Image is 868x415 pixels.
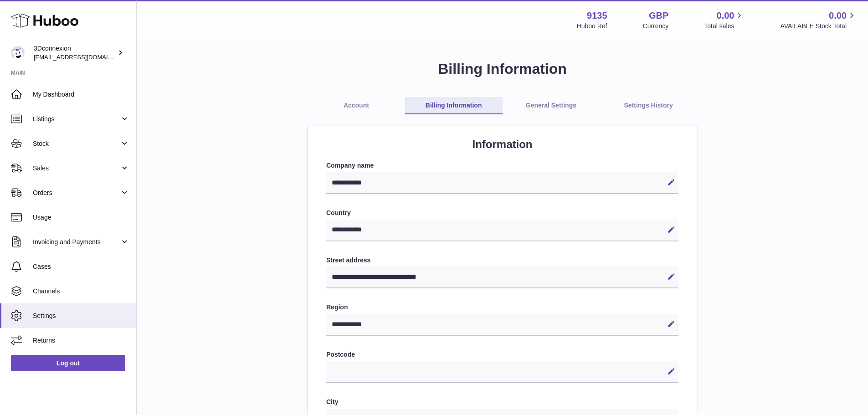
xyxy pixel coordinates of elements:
span: Listings [33,115,120,123]
a: General Settings [503,97,600,114]
a: 0.00 Total sales [704,10,745,31]
strong: 9135 [587,10,607,22]
label: Company name [326,161,678,170]
a: Billing Information [405,97,503,114]
span: Orders [33,189,120,197]
span: 0.00 [829,10,847,22]
a: Account [308,97,405,114]
span: Settings [33,312,129,320]
strong: GBP [649,10,668,22]
span: 0.00 [717,10,734,22]
span: AVAILABLE Stock Total [780,22,857,31]
span: My Dashboard [33,90,129,99]
span: Cases [33,262,129,271]
label: Country [326,209,678,217]
h1: Billing Information [151,59,853,79]
div: 3Dconnexion [34,44,116,61]
span: Channels [33,287,129,296]
label: Street address [326,256,678,265]
div: Currency [643,22,669,31]
span: Usage [33,213,129,222]
a: Log out [11,355,125,371]
span: Sales [33,164,120,173]
label: Region [326,303,678,312]
label: City [326,398,678,406]
a: 0.00 AVAILABLE Stock Total [780,10,857,31]
span: Invoicing and Payments [33,238,120,246]
span: [EMAIL_ADDRESS][DOMAIN_NAME] [34,53,134,61]
h2: Information [326,137,678,152]
span: Total sales [704,22,745,31]
span: Returns [33,336,129,345]
label: Postcode [326,350,678,359]
div: Huboo Ref [577,22,607,31]
img: order_eu@3dconnexion.com [11,46,25,60]
span: Stock [33,139,120,148]
a: Settings History [600,97,697,114]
